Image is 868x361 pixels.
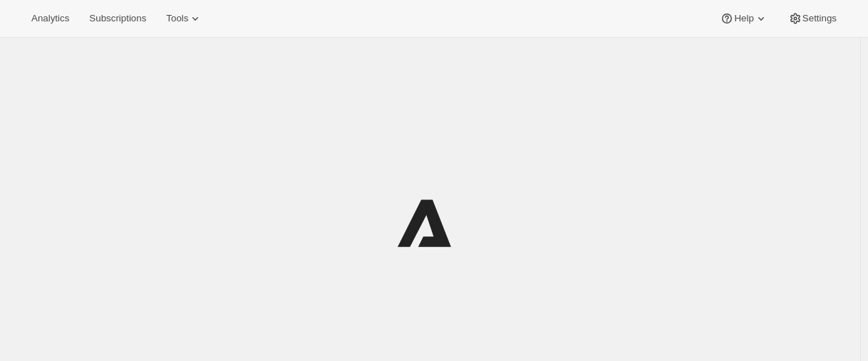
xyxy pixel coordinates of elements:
button: Settings [780,9,845,28]
span: Analytics [31,13,69,24]
button: Subscriptions [81,9,155,28]
span: Tools [166,13,188,24]
button: Help [711,9,776,28]
span: Subscriptions [89,13,146,24]
button: Tools [157,9,211,28]
span: Settings [802,13,837,24]
span: Help [734,13,753,24]
button: Analytics [23,9,78,28]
